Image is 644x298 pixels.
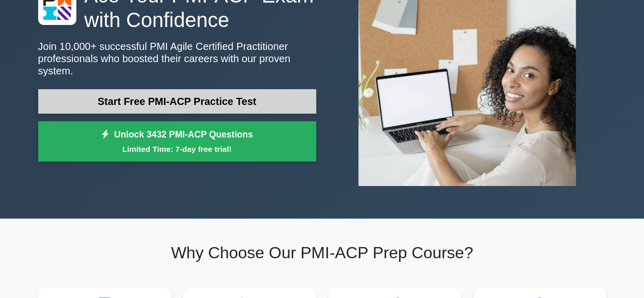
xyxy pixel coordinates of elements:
small: Limited Time: 7-day free trial! [51,143,303,155]
a: Unlock 3432 PMI-ACP QuestionsLimited Time: 7-day free trial! [38,121,316,162]
p: Join 10,000+ successful PMI Agile Certified Practitioner professionals who boosted their careers ... [38,40,316,77]
h2: Why Choose Our PMI-ACP Prep Course? [38,243,606,262]
a: Start Free PMI-ACP Practice Test [38,89,316,114]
